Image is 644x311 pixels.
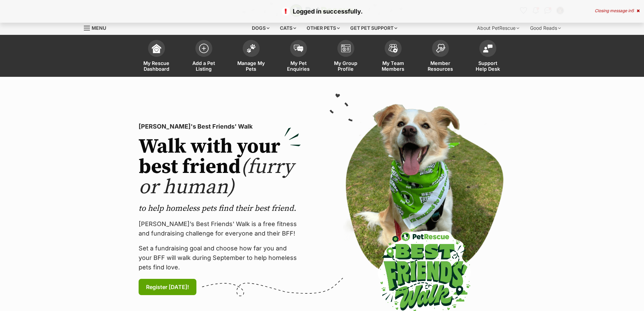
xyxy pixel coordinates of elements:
[275,21,301,35] div: Cats
[378,60,408,72] span: My Team Members
[388,44,398,53] img: team-members-icon-5396bd8760b3fe7c0b43da4ab00e1e3bb1a5d9ba89233759b79545d2d3fc5d0d.svg
[139,137,301,198] h2: Walk with your best friend
[246,44,256,53] img: manage-my-pets-icon-02211641906a0b7f246fdf0571729dbe1e7629f14944591b6c1af311fb30b64b.svg
[139,279,196,295] a: Register [DATE]!
[139,244,301,272] p: Set a fundraising goal and choose how far you and your BFF will walk during September to help hom...
[436,44,445,53] img: member-resources-icon-8e73f808a243e03378d46382f2149f9095a855e16c252ad45f914b54edf8863c.svg
[146,283,189,291] span: Register [DATE]!
[294,45,303,52] img: pet-enquiries-icon-7e3ad2cf08bfb03b45e93fb7055b45f3efa6380592205ae92323e6603595dc1f.svg
[152,44,161,53] img: dashboard-icon-eb2f2d2d3e046f16d808141f083e7271f6b2e854fb5c12c21221c1fb7104beca.svg
[525,21,566,35] div: Good Reads
[139,219,301,238] p: [PERSON_NAME]’s Best Friends' Walk is a free fitness and fundraising challenge for everyone and t...
[345,21,402,35] div: Get pet support
[302,21,344,35] div: Other pets
[341,44,351,52] img: group-profile-icon-3fa3cf56718a62981997c0bc7e787c4b2cf8bcc04b72c1350f741eb67cf2f40e.svg
[84,21,111,34] a: Menu
[247,21,274,35] div: Dogs
[331,60,361,72] span: My Group Profile
[473,60,503,72] span: Support Help Desk
[275,37,322,77] a: My Pet Enquiries
[369,37,417,77] a: My Team Members
[92,25,106,31] span: Menu
[189,60,219,72] span: Add a Pet Listing
[464,37,511,77] a: Support Help Desk
[417,37,464,77] a: Member Resources
[483,44,493,52] img: help-desk-icon-fdf02630f3aa405de69fd3d07c3f3aa587a6932b1a1747fa1d2bba05be0121f9.svg
[322,37,369,77] a: My Group Profile
[141,60,172,72] span: My Rescue Dashboard
[180,37,228,77] a: Add a Pet Listing
[472,21,524,35] div: About PetRescue
[139,154,294,200] span: (furry or human)
[425,60,456,72] span: Member Resources
[199,44,209,53] img: add-pet-listing-icon-0afa8454b4691262ce3f59096e99ab1cd57d4a30225e0717b998d2c9b9846f56.svg
[228,37,275,77] a: Manage My Pets
[133,37,180,77] a: My Rescue Dashboard
[139,203,301,214] p: to help homeless pets find their best friend.
[139,122,301,131] p: [PERSON_NAME]'s Best Friends' Walk
[283,60,314,72] span: My Pet Enquiries
[236,60,266,72] span: Manage My Pets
